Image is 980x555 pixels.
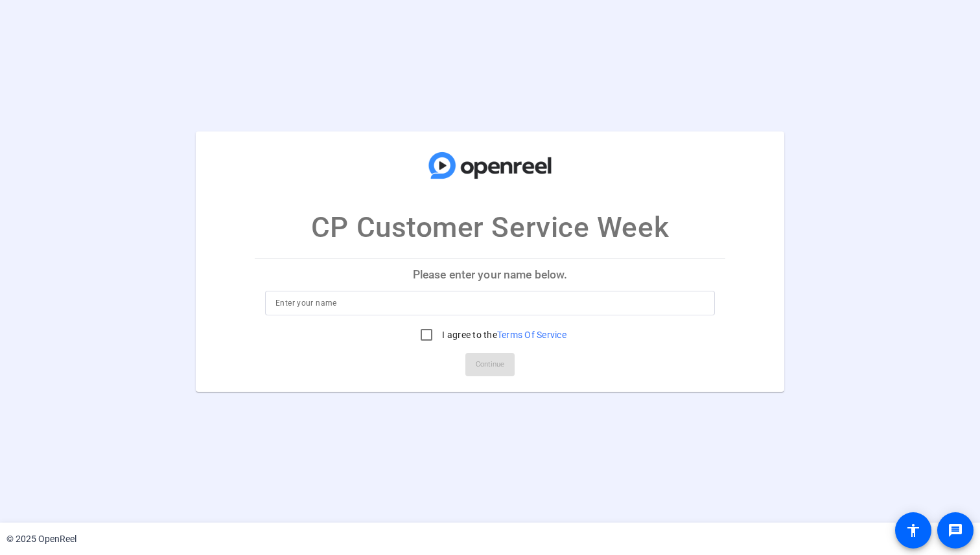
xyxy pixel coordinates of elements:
[255,259,725,290] p: Please enter your name below.
[948,523,963,538] mat-icon: message
[497,330,566,340] a: Terms Of Service
[905,523,921,538] mat-icon: accessibility
[311,206,669,249] p: CP Customer Service Week
[439,328,566,341] label: I agree to the
[275,295,705,311] input: Enter your name
[425,144,555,187] img: company-logo
[6,532,76,546] div: © 2025 OpenReel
